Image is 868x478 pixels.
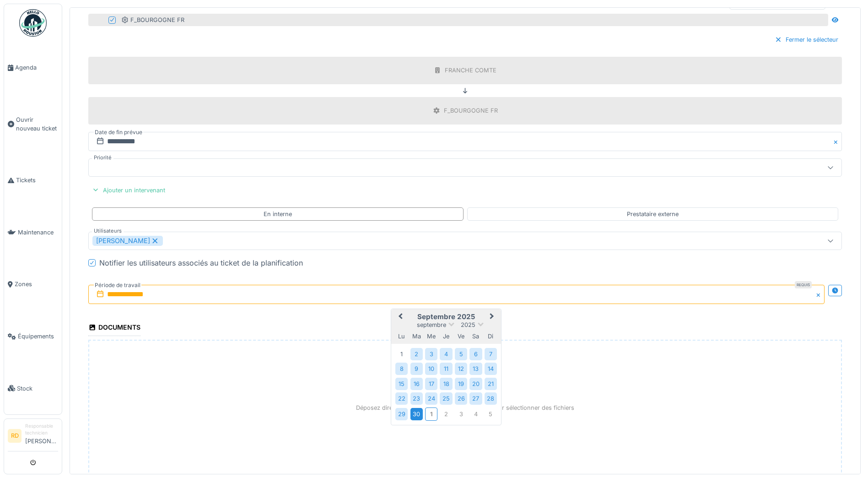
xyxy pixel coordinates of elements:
[88,184,169,196] div: Ajouter un intervenant
[4,42,62,94] a: Agenda
[395,408,408,420] div: Choose lundi 29 septembre 2025
[455,378,467,390] div: Choose vendredi 19 septembre 2025
[121,16,184,24] div: F_BOURGOGNE FR
[455,363,467,375] div: Choose vendredi 12 septembre 2025
[395,330,408,342] div: lundi
[771,33,842,46] div: Fermer le sélecteur
[627,210,679,218] div: Prestataire externe
[485,330,497,342] div: dimanche
[814,285,825,304] button: Close
[455,330,467,342] div: vendredi
[440,363,452,375] div: Choose jeudi 11 septembre 2025
[440,392,452,405] div: Choose jeudi 25 septembre 2025
[445,66,496,75] div: FRANCHE COMTE
[485,378,497,390] div: Choose dimanche 21 septembre 2025
[410,363,423,375] div: Choose mardi 9 septembre 2025
[25,423,58,449] li: [PERSON_NAME]
[4,310,62,363] a: Équipements
[8,423,58,451] a: RD Responsable technicien[PERSON_NAME]
[485,408,497,420] div: Choose dimanche 5 octobre 2025
[94,127,143,137] label: Date de fin prévue
[99,257,303,268] div: Notifier les utilisateurs associés au ticket de la planification
[18,228,58,237] span: Maintenance
[410,348,423,360] div: Choose mardi 2 septembre 2025
[469,330,482,342] div: samedi
[469,408,482,420] div: Choose samedi 4 octobre 2025
[425,348,437,360] div: Choose mercredi 3 septembre 2025
[4,258,62,310] a: Zones
[94,280,141,290] label: Période de travail
[469,392,482,405] div: Choose samedi 27 septembre 2025
[17,384,58,393] span: Stock
[395,348,408,360] div: Choose lundi 1 septembre 2025
[485,392,497,405] div: Choose dimanche 28 septembre 2025
[485,363,497,375] div: Choose dimanche 14 septembre 2025
[410,330,423,342] div: mardi
[19,9,47,37] img: Badge_color-CXgf-gQk.svg
[461,321,475,328] span: 2025
[395,392,408,405] div: Choose lundi 22 septembre 2025
[25,423,58,437] div: Responsable technicien
[410,408,423,420] div: Choose mardi 30 septembre 2025
[394,347,498,422] div: Month septembre, 2025
[356,403,574,412] p: Déposez directement des fichiers ici, ou cliquez pour sélectionner des fichiers
[425,363,437,375] div: Choose mercredi 10 septembre 2025
[469,378,482,390] div: Choose samedi 20 septembre 2025
[16,176,58,185] span: Tickets
[795,281,812,288] div: Requis
[395,363,408,375] div: Choose lundi 8 septembre 2025
[455,348,467,360] div: Choose vendredi 5 septembre 2025
[410,392,423,405] div: Choose mardi 23 septembre 2025
[15,280,58,288] span: Zones
[440,348,452,360] div: Choose jeudi 4 septembre 2025
[92,236,163,246] div: [PERSON_NAME]
[392,310,407,325] button: Previous Month
[410,378,423,390] div: Choose mardi 16 septembre 2025
[4,154,62,206] a: Tickets
[18,332,58,341] span: Équipements
[425,407,437,421] div: Choose mercredi 1 octobre 2025
[92,154,113,162] label: Priorité
[15,63,58,72] span: Agenda
[417,321,446,328] span: septembre
[440,378,452,390] div: Choose jeudi 18 septembre 2025
[16,115,58,133] span: Ouvrir nouveau ticket
[440,408,452,420] div: Choose jeudi 2 octobre 2025
[4,362,62,414] a: Stock
[485,348,497,360] div: Choose dimanche 7 septembre 2025
[264,210,292,218] div: En interne
[455,408,467,420] div: Choose vendredi 3 octobre 2025
[88,320,140,336] div: Documents
[425,378,437,390] div: Choose mercredi 17 septembre 2025
[440,330,452,342] div: jeudi
[4,206,62,259] a: Maintenance
[455,392,467,405] div: Choose vendredi 26 septembre 2025
[832,132,842,151] button: Close
[469,348,482,360] div: Choose samedi 6 septembre 2025
[425,330,437,342] div: mercredi
[4,94,62,155] a: Ouvrir nouveau ticket
[8,429,22,443] li: RD
[425,392,437,405] div: Choose mercredi 24 septembre 2025
[92,227,124,235] label: Utilisateurs
[469,363,482,375] div: Choose samedi 13 septembre 2025
[391,313,501,321] h2: septembre 2025
[485,310,500,325] button: Next Month
[395,378,408,390] div: Choose lundi 15 septembre 2025
[444,106,498,115] div: F_BOURGOGNE FR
